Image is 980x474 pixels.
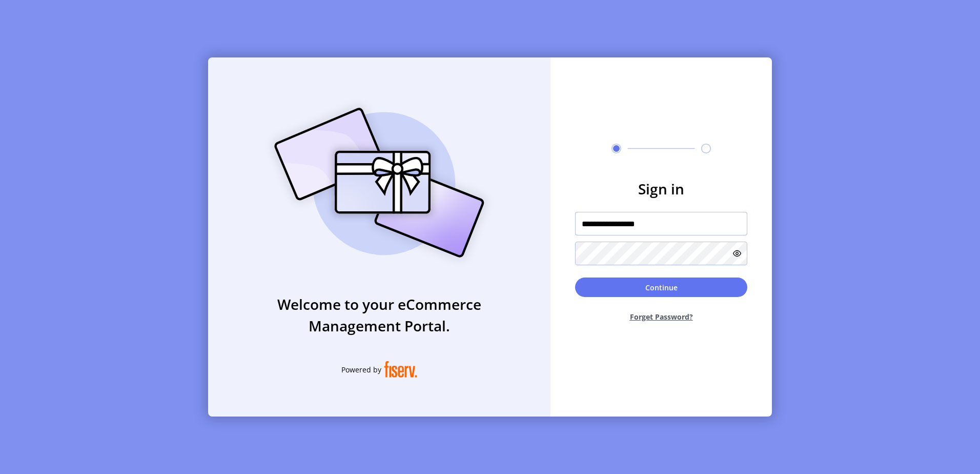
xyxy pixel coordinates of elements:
button: Forget Password? [575,303,747,330]
h3: Sign in [575,178,747,200]
h3: Welcome to your eCommerce Management Portal. [208,293,550,337]
span: Powered by [341,364,381,375]
button: Continue [575,278,747,297]
img: card_Illustration.svg [259,96,500,269]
